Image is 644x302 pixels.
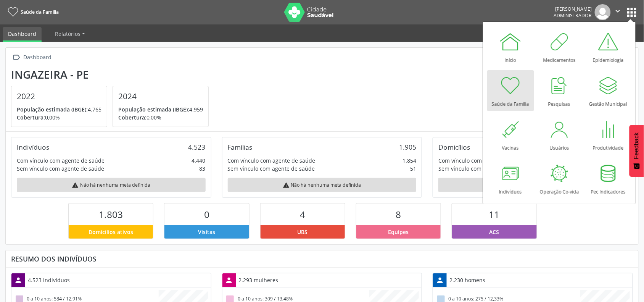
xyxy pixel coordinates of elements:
[236,273,281,287] div: 2.293 mulheres
[17,165,104,173] div: Sem vínculo com agente de saúde
[298,228,308,236] span: UBS
[228,178,417,192] div: Não há nenhuma meta definida
[300,208,305,221] span: 4
[487,70,534,111] a: Saúde da Família
[489,228,499,236] span: ACS
[489,208,500,221] span: 11
[17,178,206,192] div: Não há nenhuma meta definida
[118,113,203,121] p: 0,00%
[388,228,409,236] span: Equipes
[118,105,203,113] p: 4.959
[447,273,488,287] div: 2.230 homens
[536,26,583,67] a: Medicamentos
[11,68,214,81] div: Ingazeira - PE
[536,114,583,155] a: Usuários
[611,4,625,20] button: 
[118,114,147,121] span: Cobertura:
[118,106,189,113] span: População estimada (IBGE):
[198,228,215,236] span: Visitas
[633,132,640,159] span: Feedback
[410,165,416,173] div: 51
[11,255,633,263] div: Resumo dos indivíduos
[487,114,534,155] a: Vacinas
[487,158,534,199] a: Indivíduos
[17,105,101,113] p: 4.765
[585,114,632,155] a: Produtividade
[204,208,209,221] span: 0
[554,6,592,12] div: [PERSON_NAME]
[17,157,105,165] div: Com vínculo com agente de saúde
[17,92,101,101] h4: 2022
[22,52,53,63] div: Dashboard
[72,182,79,189] i: warning
[3,27,42,42] a: Dashboard
[614,7,622,15] i: 
[399,143,416,151] div: 1.905
[585,70,632,111] a: Gestão Municipal
[89,228,133,236] span: Domicílios ativos
[585,158,632,199] a: Pec Indicadores
[11,52,53,63] a:  Dashboard
[17,143,49,151] div: Indivíduos
[283,182,290,189] i: warning
[55,30,80,37] span: Relatórios
[487,26,534,67] a: Início
[396,208,401,221] span: 8
[536,158,583,199] a: Operação Co-vida
[438,165,526,173] div: Sem vínculo com agente de saúde
[585,26,632,67] a: Epidemiologia
[25,273,72,287] div: 4.523 indivíduos
[438,157,526,165] div: Com vínculo com agente de saúde
[17,106,88,113] span: População estimada (IBGE):
[625,6,639,19] button: apps
[630,125,644,177] button: Feedback - Mostrar pesquisa
[438,178,627,192] div: Não há nenhuma meta definida
[436,276,444,284] i: person
[536,70,583,111] a: Pesquisas
[99,208,123,221] span: 1.803
[118,92,203,101] h4: 2024
[21,9,59,15] span: Saúde da Família
[192,157,206,165] div: 4.440
[225,276,233,284] i: person
[5,6,59,18] a: Saúde da Família
[188,143,206,151] div: 4.523
[17,113,101,121] p: 0,00%
[554,12,592,19] span: Administrador
[228,157,316,165] div: Com vínculo com agente de saúde
[228,143,253,151] div: Famílias
[402,157,416,165] div: 1.854
[50,27,90,40] a: Relatórios
[595,4,611,20] img: img
[438,143,470,151] div: Domicílios
[17,114,45,121] span: Cobertura:
[11,52,22,63] i: 
[228,165,315,173] div: Sem vínculo com agente de saúde
[200,165,206,173] div: 83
